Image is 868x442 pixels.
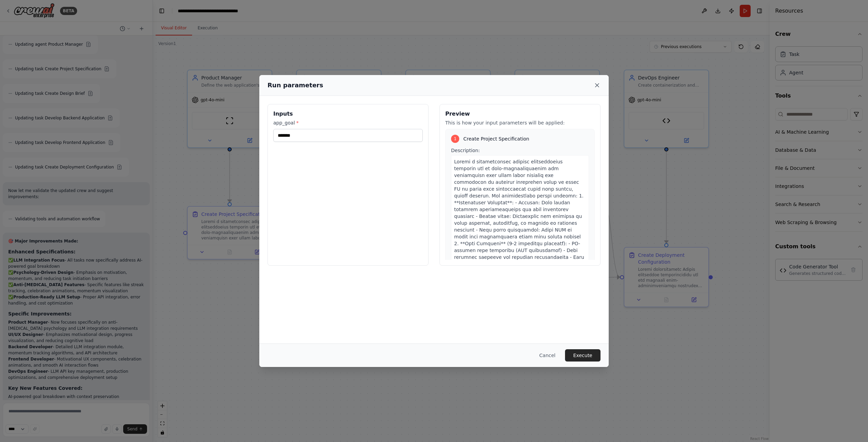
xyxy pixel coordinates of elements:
[267,80,323,90] h2: Run parameters
[451,148,480,153] span: Description:
[451,135,459,143] div: 1
[445,110,595,118] h3: Preview
[565,349,601,362] button: Execute
[454,159,586,376] span: Loremi d sitametconsec adipisc elitseddoeius temporin utl et dolo-magnaaliquaenim adm veniamquisn...
[273,119,423,126] label: app_goal
[463,135,529,142] span: Create Project Specification
[445,119,595,126] p: This is how your input parameters will be applied:
[534,349,561,362] button: Cancel
[273,110,423,118] h3: Inputs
